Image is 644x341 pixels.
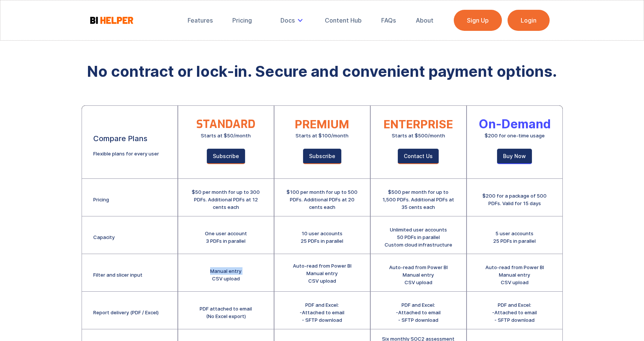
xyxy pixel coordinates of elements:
[303,149,341,164] a: Subscribe
[485,263,544,286] div: Auto-read from Power BI Manual entry CSV upload
[87,62,557,81] strong: No contract or lock-in. Secure and convenient payment options.
[232,17,252,24] div: Pricing
[485,132,545,139] div: $200 for one-time usage
[93,135,147,142] div: Compare Plans
[411,12,439,29] a: About
[93,196,109,203] div: Pricing
[301,230,343,245] div: 10 user accounts 25 PDFs in parallel
[188,17,213,24] div: Features
[182,12,218,29] a: Features
[93,233,115,241] div: Capacity
[416,17,433,24] div: About
[479,120,551,128] div: On-Demand
[286,188,359,211] div: $100 per month for up to 500 PDFs. Additional PDFs at 20 cents each
[196,120,255,128] div: STANDARD
[295,120,349,128] div: PREMIUM
[200,305,252,320] div: PDF attached to email (No Excel export)
[396,301,441,324] div: PDF and Excel: -Attached to email - SFTP download
[93,150,159,157] div: Flexible plans for every user
[454,10,502,31] a: Sign Up
[201,132,251,139] div: Starts at $50/month
[207,149,245,164] a: Subscribe
[392,132,445,139] div: Starts at $500/month
[376,12,401,29] a: FAQs
[493,230,536,245] div: 5 user accounts 25 PDFs in parallel
[280,17,295,24] div: Docs
[93,309,159,316] div: Report delivery (PDF / Excel)
[389,263,448,286] div: Auto-read from Power BI Manual entry CSV upload
[381,17,396,24] div: FAQs
[398,149,439,164] a: Contact Us
[508,10,550,31] a: Login
[383,120,453,128] div: ENTERPRISE
[293,262,352,285] div: Auto-read from Power BI Manual entry CSV upload
[325,17,362,24] div: Content Hub
[295,132,349,139] div: Starts at $100/month
[497,149,532,164] a: Buy Now
[382,188,455,211] div: $500 per month for up to 1,500 PDFs. Additional PDFs at 35 cents each
[227,12,257,29] a: Pricing
[385,226,452,248] div: Unlimited user accounts 50 PDFs in parallel Custom cloud infrastructure
[93,271,142,279] div: Filter and slicer input
[320,12,367,29] a: Content Hub
[492,301,537,324] div: PDF and Excel: -Attached to email - SFTP download
[189,188,262,211] div: $50 per month for up to 300 PDFs. Additional PDFs at 12 cents each
[205,230,247,245] div: One user account 3 PDFs in parallel
[210,267,241,282] div: Manual entry CSV upload
[478,192,551,207] div: $200 for a package of 500 PDFs. Valid for 15 days
[300,301,344,324] div: PDF and Excel: -Attached to email - SFTP download
[275,12,311,29] div: Docs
